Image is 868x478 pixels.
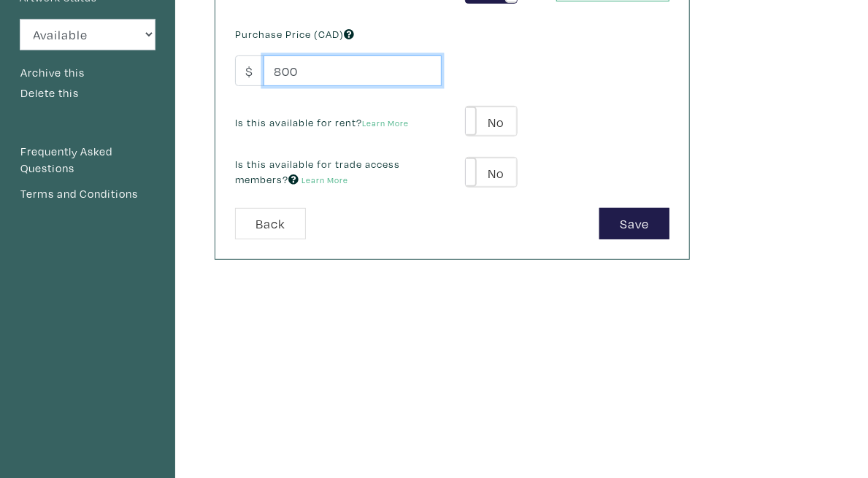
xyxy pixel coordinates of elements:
a: Frequently Asked Questions [20,142,155,178]
label: Is this available for rent? [235,115,409,131]
span: $ [235,55,264,87]
a: Learn More [302,174,348,185]
a: Terms and Conditions [20,185,155,204]
button: Archive this [20,63,85,82]
button: Delete this [20,84,80,103]
a: Back [235,208,306,239]
label: No [466,107,517,136]
div: YesNo [465,106,518,136]
label: No [466,158,517,187]
label: Is this available for trade access members? [235,156,442,188]
button: Save [599,208,669,239]
a: Learn More [362,117,409,128]
div: YesNo [465,157,518,188]
label: Purchase Price (CAD) [235,26,354,42]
